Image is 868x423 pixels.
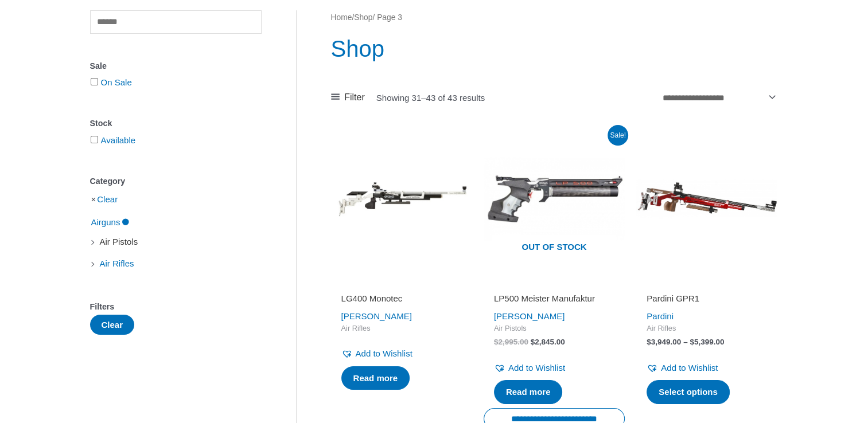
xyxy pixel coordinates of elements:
a: Available [101,135,136,145]
input: On Sale [91,78,98,85]
span: $ [531,338,535,346]
a: Add to Wishlist [341,346,412,362]
span: Out of stock [492,235,616,261]
span: $ [690,338,694,346]
bdi: 2,845.00 [531,338,565,346]
h2: LG400 Monotec [341,293,462,304]
span: Add to Wishlist [661,363,718,373]
div: Filters [90,299,262,315]
a: LP500 Meister Manufaktur [494,293,614,308]
button: Clear [90,315,135,335]
iframe: Customer reviews powered by Trustpilot [494,277,614,291]
a: [PERSON_NAME] [494,311,565,321]
input: Available [91,136,98,143]
select: Shop order [659,88,778,107]
iframe: Customer reviews powered by Trustpilot [647,277,767,291]
span: $ [647,338,651,346]
a: Add to Wishlist [494,360,565,376]
p: Showing 31–43 of 43 results [376,93,485,102]
span: Air Rifles [341,324,462,334]
img: Pardini GPR1 [636,128,777,269]
h1: Shop [331,33,778,65]
a: Out of stock [484,128,625,269]
span: Add to Wishlist [508,363,565,373]
img: LP500 Meister Manufaktur [484,128,625,269]
h2: LP500 Meister Manufaktur [494,293,614,304]
span: Add to Wishlist [356,348,412,358]
div: Category [90,173,262,190]
span: Sale! [608,125,628,146]
a: Select options for “Pardini GPR1” [647,380,730,404]
a: [PERSON_NAME] [341,311,412,321]
a: Shop [354,13,372,22]
a: Filter [331,89,365,106]
a: Add to Wishlist [647,360,718,376]
span: Air Pistols [494,324,614,334]
a: Pardini [647,311,674,321]
span: $ [494,338,499,346]
span: – [683,338,688,346]
img: LG400 Monotec Competition [331,128,472,269]
a: Home [331,13,352,22]
h2: Pardini GPR1 [647,293,767,304]
a: Clear [97,194,118,204]
div: Sale [90,58,262,75]
nav: Breadcrumb [331,10,778,25]
a: Air Pistols [99,236,139,246]
span: Air Rifles [647,324,767,334]
iframe: Customer reviews powered by Trustpilot [341,277,462,291]
span: Air Rifles [99,254,135,273]
span: Airguns [90,213,122,232]
span: Air Pistols [99,232,139,252]
a: Read more about “LP500 Meister Manufaktur” [494,380,563,404]
div: Stock [90,115,262,132]
a: On Sale [101,77,132,87]
a: LG400 Monotec [341,293,462,308]
a: Select options for “LG400 Monotec” [341,366,410,390]
bdi: 2,995.00 [494,338,528,346]
a: Pardini GPR1 [647,293,767,308]
a: Air Rifles [99,258,135,268]
span: Filter [344,89,365,106]
a: Airguns [90,217,131,226]
bdi: 5,399.00 [690,338,724,346]
bdi: 3,949.00 [647,338,681,346]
